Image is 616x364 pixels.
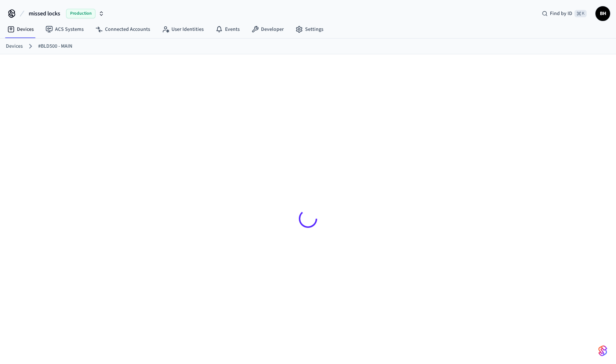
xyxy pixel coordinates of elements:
img: SeamLogoGradient.69752ec5.svg [598,345,607,357]
a: Events [210,23,246,36]
a: Devices [6,43,23,50]
div: Find by ID⌘ K [536,7,593,20]
button: BH [595,6,610,21]
a: Devices [1,23,40,36]
a: ACS Systems [40,23,90,36]
span: BH [596,7,609,20]
a: User Identities [156,23,210,36]
span: missed locks [29,9,60,18]
a: #BLD500 - MAIN [38,43,72,50]
span: Find by ID [550,10,572,17]
a: Settings [290,23,329,36]
span: Production [66,9,95,18]
span: ⌘ K [575,10,587,17]
a: Connected Accounts [90,23,156,36]
a: Developer [246,23,290,36]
